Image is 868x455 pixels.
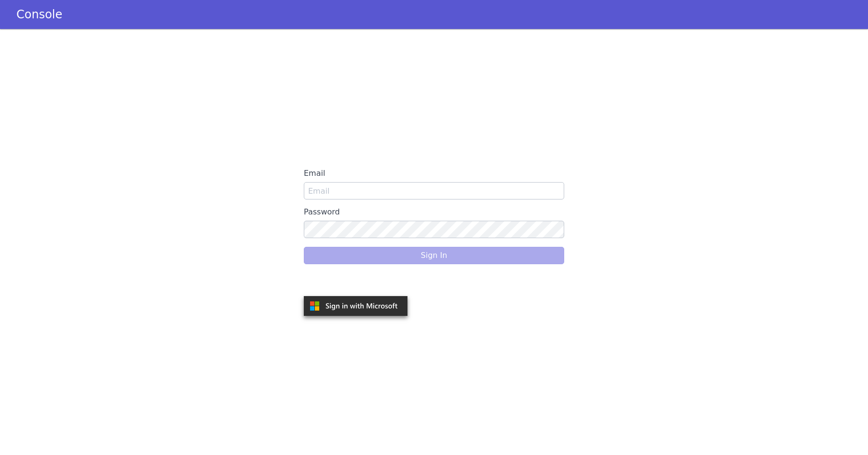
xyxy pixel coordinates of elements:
[304,203,564,221] label: Password
[299,272,415,293] iframe: Sign in with Google Button
[5,8,74,21] a: Console
[304,165,564,182] label: Email
[304,182,564,199] input: Email
[304,296,407,316] img: azure.svg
